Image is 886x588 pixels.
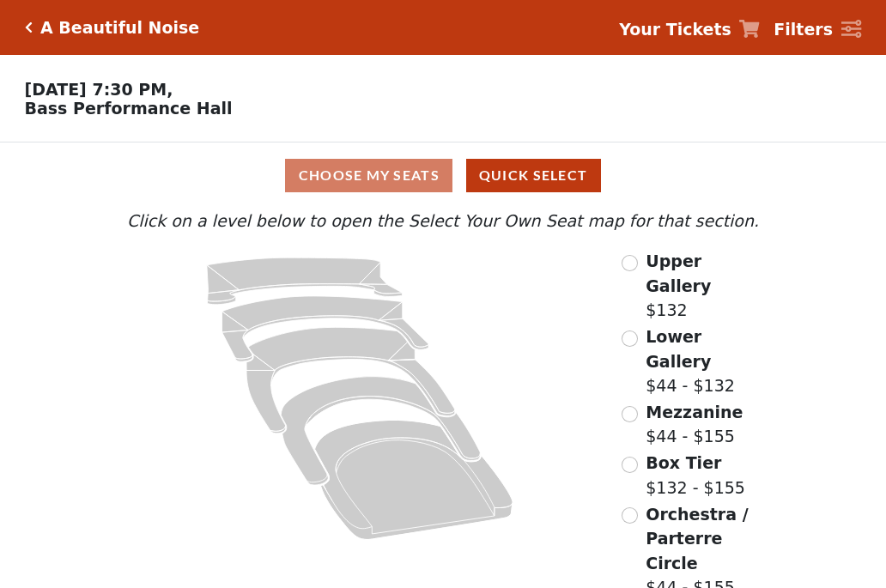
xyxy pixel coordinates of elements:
[619,20,731,39] strong: Your Tickets
[646,327,711,371] span: Lower Gallery
[315,421,513,540] path: Orchestra / Parterre Circle - Seats Available: 28
[123,209,763,233] p: Click on a level below to open the Select Your Own Seat map for that section.
[25,21,33,33] a: Click here to go back to filters
[222,296,429,361] path: Lower Gallery - Seats Available: 114
[207,258,403,305] path: Upper Gallery - Seats Available: 152
[466,159,601,192] button: Quick Select
[646,451,745,500] label: $132 - $155
[774,20,833,39] strong: Filters
[646,453,721,472] span: Box Tier
[40,18,199,38] h5: A Beautiful Noise
[646,505,748,573] span: Orchestra / Parterre Circle
[646,403,743,421] span: Mezzanine
[646,324,763,398] label: $44 - $132
[646,249,763,323] label: $132
[646,252,711,295] span: Upper Gallery
[774,17,861,42] a: Filters
[646,400,743,449] label: $44 - $155
[619,17,760,42] a: Your Tickets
